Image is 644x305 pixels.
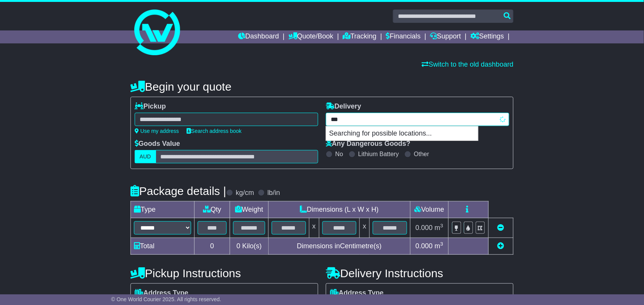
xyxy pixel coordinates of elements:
[309,218,319,238] td: x
[135,102,166,111] label: Pickup
[326,102,361,111] label: Delivery
[135,289,188,297] label: Address Type
[497,224,504,232] a: Remove this item
[360,218,370,238] td: x
[135,140,180,148] label: Goods Value
[130,185,226,197] h4: Package details |
[111,296,221,302] span: © One World Courier 2025. All rights reserved.
[237,242,240,250] span: 0
[326,267,514,279] h4: Delivery Instructions
[236,189,254,197] label: kg/cm
[386,30,421,43] a: Financials
[230,201,269,218] td: Weight
[415,224,433,232] span: 0.000
[195,201,230,218] td: Qty
[440,241,443,247] sup: 3
[268,201,410,218] td: Dimensions (L x W x H)
[415,242,433,250] span: 0.000
[238,30,279,43] a: Dashboard
[330,289,384,297] label: Address Type
[326,113,509,126] typeahead: Please provide city
[326,140,411,148] label: Any Dangerous Goods?
[435,242,443,250] span: m
[430,30,461,43] a: Support
[343,30,377,43] a: Tracking
[131,238,195,255] td: Total
[326,126,478,141] p: Searching for possible locations...
[440,223,443,228] sup: 3
[414,150,429,158] label: Other
[135,128,179,134] a: Use my address
[187,128,241,134] a: Search address book
[131,201,195,218] td: Type
[410,201,448,218] td: Volume
[470,30,504,43] a: Settings
[358,150,399,158] label: Lithium Battery
[135,150,156,163] label: AUD
[130,80,514,93] h4: Begin your quote
[422,61,514,68] a: Switch to the old dashboard
[335,150,343,158] label: No
[230,238,269,255] td: Kilo(s)
[195,238,230,255] td: 0
[288,30,333,43] a: Quote/Book
[435,224,443,232] span: m
[130,267,318,279] h4: Pickup Instructions
[268,238,410,255] td: Dimensions in Centimetre(s)
[497,242,504,250] a: Add new item
[267,189,280,197] label: lb/in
